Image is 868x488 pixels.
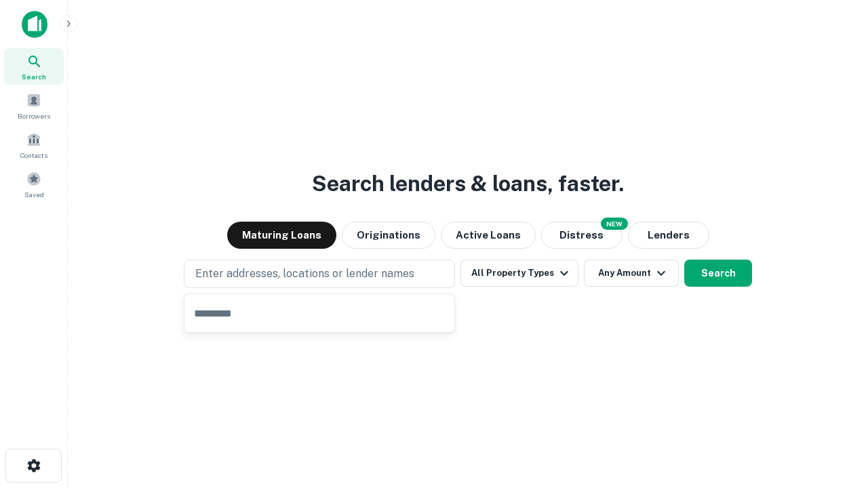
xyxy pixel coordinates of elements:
button: Lenders [628,222,709,249]
iframe: Chat Widget [800,380,868,445]
a: Borrowers [4,87,64,124]
a: Search [4,48,64,85]
a: Contacts [4,127,64,163]
span: Search [22,71,46,82]
button: Any Amount [584,260,679,287]
button: Enter addresses, locations or lender names [184,260,455,288]
button: Search distressed loans with lien and other non-mortgage details. [541,222,623,249]
button: Originations [342,222,435,249]
button: Active Loans [441,222,536,249]
p: Enter addresses, locations or lender names [195,266,414,282]
span: Contacts [20,150,47,161]
button: Search [684,260,752,287]
img: capitalize-icon.png [22,11,47,38]
div: NEW [601,218,628,230]
button: Maturing Loans [227,222,336,249]
span: Saved [24,189,44,200]
a: Saved [4,166,64,203]
button: All Property Types [460,260,578,287]
span: Borrowers [18,110,50,121]
h3: Search lenders & loans, faster. [312,167,624,200]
